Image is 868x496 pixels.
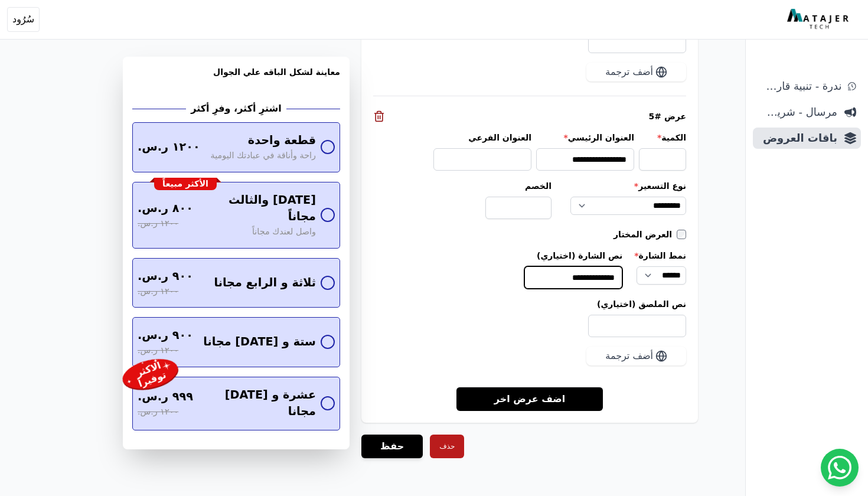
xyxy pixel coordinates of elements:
[485,180,552,192] label: الخصم
[211,149,316,162] span: راحة وأناقة في عبادتك اليومية
[138,344,178,357] span: ١٢٠٠ ر.س.
[787,9,851,30] img: MatajerTech Logo
[214,275,316,292] span: ثلاثة و الرابع مجانا
[456,387,603,411] a: اضف عرض اخر
[605,65,653,79] span: أضف ترجمة
[203,334,316,351] span: ستة و [DATE] مجانا
[138,389,193,406] span: ٩٩٩ ر.س.
[154,178,217,191] div: الأكثر مبيعاً
[373,110,686,122] div: عرض #5
[132,66,340,92] h3: معاينة لشكل الباقه علي الجوال
[524,250,622,262] label: نص الشارة (اختياري)
[138,406,178,419] span: ١٢٠٠ ر.س.
[138,139,200,156] span: ١٢٠٠ ر.س.
[203,192,316,226] span: ⁠[DATE] والثالث مجاناً
[430,435,464,458] button: حذف
[373,298,686,310] label: نص الملصق (اختياري)
[433,132,531,143] label: العنوان الفرعي
[361,435,423,458] button: حفظ
[586,347,686,366] button: أضف ترجمة
[614,229,677,240] label: العرض المختار
[639,132,686,143] label: الكمية
[138,200,193,217] span: ٨٠٠ ر.س.
[138,285,178,298] span: ١٢٠٠ ر.س.
[248,132,316,149] span: قطعة واحدة
[7,7,40,32] button: سُرُود
[536,132,634,143] label: العنوان الرئيسي
[191,102,281,116] h2: اشترِ أكثر، وفرِ أكثر
[570,180,686,192] label: نوع التسعير
[138,327,193,344] span: ٩٠٠ ر.س.
[758,130,837,146] span: باقات العروض
[138,268,193,285] span: ٩٠٠ ر.س.
[605,349,653,363] span: أضف ترجمة
[252,226,316,239] span: واصل لعندك مجاناً
[138,217,178,230] span: ١٢٠٠ ر.س.
[133,360,168,390] div: الاكثر توفيراً
[12,12,34,27] span: سُرُود
[634,250,686,262] label: نمط الشارة
[758,104,837,120] span: مرسال - شريط دعاية
[203,387,316,421] span: عشرة و [DATE] مجانا
[586,63,686,81] button: أضف ترجمة
[758,78,841,94] span: ندرة - تنبية قارب علي النفاذ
